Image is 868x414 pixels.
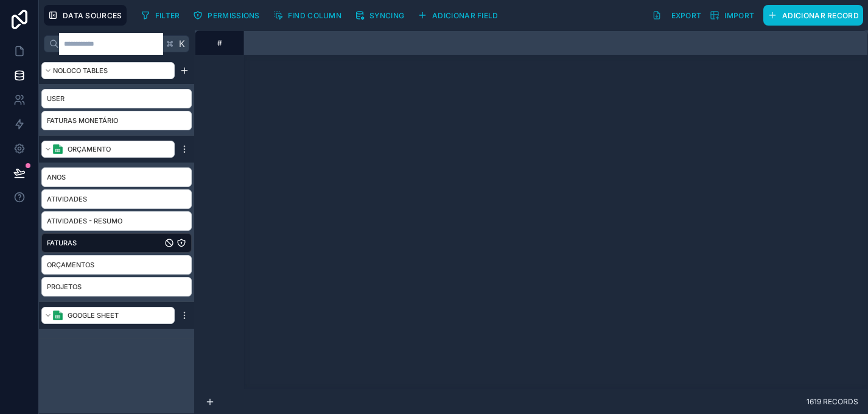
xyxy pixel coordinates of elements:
button: Adicionar record [763,5,863,26]
span: K [178,40,186,48]
span: Find column [288,11,341,20]
button: Syncing [351,6,408,24]
span: Adicionar field [432,11,499,20]
span: Export [671,11,702,20]
a: Syncing [351,6,413,24]
button: Filter [136,6,184,24]
button: Permissions [189,6,264,24]
a: Adicionar record [758,5,863,26]
span: Permissions [208,11,259,20]
button: Find column [269,6,346,24]
button: Adicionar field [413,6,503,24]
button: Export [648,5,706,26]
span: Import [724,11,754,20]
div: # [205,38,234,47]
a: Permissions [189,6,268,24]
span: 1619 records [807,398,858,405]
button: Import [705,5,758,26]
span: Adicionar record [782,11,859,20]
span: Filter [155,11,180,20]
span: Data Sources [63,11,122,20]
button: Data Sources [44,5,127,26]
span: Syncing [369,11,404,20]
